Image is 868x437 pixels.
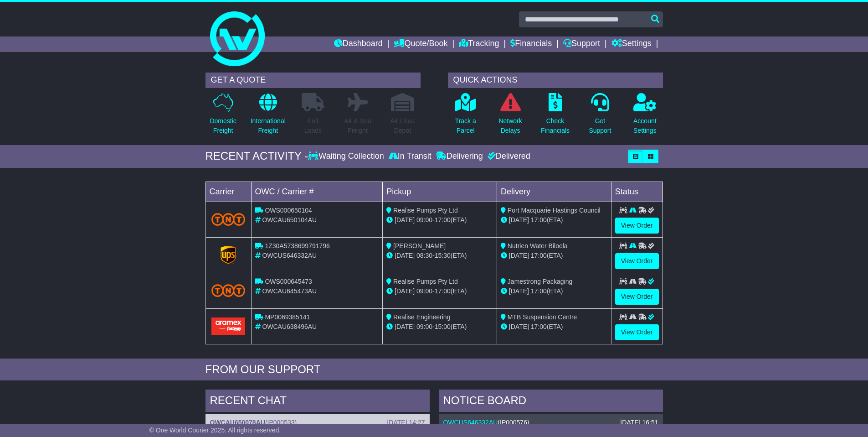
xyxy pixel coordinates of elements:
[497,182,611,202] td: Delivery
[620,419,658,427] div: [DATE] 16:51
[344,116,371,135] p: Air & Sea Freight
[500,419,527,426] span: IP000576
[386,251,493,260] div: - (ETA)
[205,73,421,88] div: GET A QUOTE
[205,182,251,202] td: Carrier
[416,252,432,259] span: 08:30
[302,116,324,135] p: Full Loads
[509,323,529,330] span: [DATE]
[386,215,493,225] div: - (ETA)
[149,427,281,434] span: © One World Courier 2025. All rights reserved.
[395,287,415,295] span: [DATE]
[395,323,415,330] span: [DATE]
[416,287,432,295] span: 09:00
[633,93,657,140] a: AccountSettings
[531,287,547,295] span: 17:00
[448,73,663,88] div: QUICK ACTIONS
[611,36,652,52] a: Settings
[615,289,659,305] a: View Order
[205,390,430,414] div: RECENT CHAT
[390,116,415,135] p: Air / Sea Depot
[387,419,425,427] div: [DATE] 14:27
[531,216,547,224] span: 17:00
[210,419,425,427] div: ( )
[393,242,446,250] span: [PERSON_NAME]
[459,36,499,52] a: Tracking
[262,216,317,224] span: OWCAU650104AU
[508,207,601,214] span: Port Macquarie Hastings Council
[262,287,317,295] span: OWCAU645473AU
[615,253,659,269] a: View Order
[434,151,485,161] div: Delivering
[383,182,497,202] td: Pickup
[394,36,447,52] a: Quote/Book
[588,93,611,140] a: GetSupport
[211,213,246,225] img: TNT_Domestic.png
[265,313,310,321] span: MP0069385141
[455,116,476,135] p: Track a Parcel
[265,278,312,285] span: OWS000645473
[262,252,317,259] span: OWCUS646332AU
[393,207,458,214] span: Realise Pumps Pty Ltd
[251,182,383,202] td: OWC / Carrier #
[251,116,286,135] p: International Freight
[501,322,607,332] div: (ETA)
[509,216,529,224] span: [DATE]
[508,242,568,250] span: Nutrien Water Biloela
[210,116,236,135] p: Domestic Freight
[250,93,286,140] a: InternationalFreight
[510,36,552,52] a: Financials
[221,246,236,264] img: GetCarrierServiceLogo
[615,218,659,234] a: View Order
[439,390,663,414] div: NOTICE BOARD
[395,252,415,259] span: [DATE]
[501,215,607,225] div: (ETA)
[308,151,386,161] div: Waiting Collection
[508,278,572,285] span: Jamestrong Packaging
[211,284,246,297] img: TNT_Domestic.png
[498,93,522,140] a: NetworkDelays
[509,252,529,259] span: [DATE]
[531,323,547,330] span: 17:00
[443,419,658,427] div: ( )
[393,313,450,321] span: Realise Engineering
[267,419,295,426] span: IP000533
[416,216,432,224] span: 09:00
[455,93,477,140] a: Track aParcel
[501,251,607,260] div: (ETA)
[209,93,236,140] a: DomesticFreight
[395,216,415,224] span: [DATE]
[386,286,493,296] div: - (ETA)
[386,151,434,161] div: In Transit
[508,313,577,321] span: MTB Suspension Centre
[611,182,663,202] td: Status
[540,93,570,140] a: CheckFinancials
[501,286,607,296] div: (ETA)
[531,252,547,259] span: 17:00
[435,216,451,224] span: 17:00
[443,419,498,426] a: OWCUS646332AU
[211,317,246,334] img: Aramex.png
[210,419,265,426] a: OWCAU650078AU
[435,252,451,259] span: 15:30
[265,207,312,214] span: OWS000650104
[435,287,451,295] span: 17:00
[393,278,458,285] span: Realise Pumps Pty Ltd
[435,323,451,330] span: 15:00
[615,324,659,340] a: View Order
[205,363,663,376] div: FROM OUR SUPPORT
[563,36,600,52] a: Support
[509,287,529,295] span: [DATE]
[589,116,611,135] p: Get Support
[386,322,493,332] div: - (ETA)
[485,151,530,161] div: Delivered
[498,116,522,135] p: Network Delays
[416,323,432,330] span: 09:00
[334,36,383,52] a: Dashboard
[262,323,317,330] span: OWCAU638496AU
[205,150,308,163] div: RECENT ACTIVITY -
[265,242,329,250] span: 1Z30A5738699791796
[541,116,570,135] p: Check Financials
[633,116,657,135] p: Account Settings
